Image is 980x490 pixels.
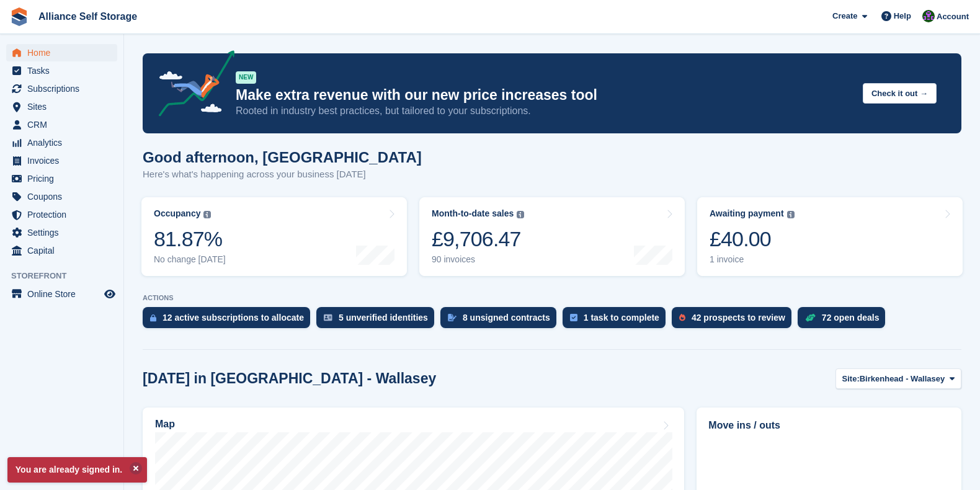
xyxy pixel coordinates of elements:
span: Settings [27,224,102,241]
a: menu [6,116,117,133]
span: Create [832,10,857,22]
div: 81.87% [154,226,226,252]
div: 12 active subscriptions to allocate [163,313,304,323]
a: menu [6,80,117,97]
img: Romilly Norton [922,10,935,22]
div: 90 invoices [432,254,524,265]
span: Storefront [11,270,123,282]
img: deal-1b604bf984904fb50ccaf53a9ad4b4a5d6e5aea283cecdc64d6e3604feb123c2.svg [805,313,816,322]
a: menu [6,206,117,223]
div: 72 open deals [822,313,880,323]
div: No change [DATE] [154,254,226,265]
img: verify_identity-adf6edd0f0f0b5bbfe63781bf79b02c33cf7c696d77639b501bdc392416b5a36.svg [324,314,332,321]
div: Month-to-date sales [432,208,514,219]
img: stora-icon-8386f47178a22dfd0bd8f6a31ec36ba5ce8667c1dd55bd0f319d3a0aa187defe.svg [10,7,29,26]
div: 1 invoice [710,254,795,265]
span: Tasks [27,62,102,79]
img: icon-info-grey-7440780725fd019a000dd9b08b2336e03edf1995a4989e88bcd33f0948082b44.svg [203,211,211,218]
a: menu [6,134,117,151]
span: Pricing [27,170,102,187]
div: 8 unsigned contracts [463,313,550,323]
a: menu [6,242,117,259]
a: 12 active subscriptions to allocate [143,307,316,334]
img: icon-info-grey-7440780725fd019a000dd9b08b2336e03edf1995a4989e88bcd33f0948082b44.svg [787,211,795,218]
img: active_subscription_to_allocate_icon-d502201f5373d7db506a760aba3b589e785aa758c864c3986d89f69b8ff3... [150,314,156,322]
a: menu [6,285,117,303]
a: menu [6,170,117,187]
a: 42 prospects to review [672,307,798,334]
p: Rooted in industry best practices, but tailored to your subscriptions. [236,104,853,118]
div: NEW [236,71,256,84]
h2: Move ins / outs [708,418,950,433]
img: contract_signature_icon-13c848040528278c33f63329250d36e43548de30e8caae1d1a13099fd9432cc5.svg [448,314,457,321]
span: Analytics [27,134,102,151]
a: menu [6,152,117,169]
p: Here's what's happening across your business [DATE] [143,167,422,182]
h2: Map [155,419,175,430]
p: ACTIONS [143,294,961,302]
a: Alliance Self Storage [33,6,142,27]
a: Occupancy 81.87% No change [DATE] [141,197,407,276]
span: Account [937,11,969,23]
span: Coupons [27,188,102,205]
a: Month-to-date sales £9,706.47 90 invoices [419,197,685,276]
span: Sites [27,98,102,115]
a: menu [6,224,117,241]
span: Home [27,44,102,61]
div: £40.00 [710,226,795,252]
span: Protection [27,206,102,223]
div: Awaiting payment [710,208,784,219]
a: menu [6,62,117,79]
a: Preview store [102,287,117,301]
a: menu [6,188,117,205]
a: menu [6,98,117,115]
a: menu [6,44,117,61]
span: Subscriptions [27,80,102,97]
a: 72 open deals [798,307,892,334]
img: prospect-51fa495bee0391a8d652442698ab0144808aea92771e9ea1ae160a38d050c398.svg [679,314,685,321]
span: CRM [27,116,102,133]
button: Site: Birkenhead - Wallasey [835,368,961,389]
span: Capital [27,242,102,259]
a: 8 unsigned contracts [440,307,563,334]
h2: [DATE] in [GEOGRAPHIC_DATA] - Wallasey [143,370,436,387]
a: 5 unverified identities [316,307,440,334]
span: Birkenhead - Wallasey [860,373,945,385]
div: 5 unverified identities [339,313,428,323]
img: task-75834270c22a3079a89374b754ae025e5fb1db73e45f91037f5363f120a921f8.svg [570,314,577,321]
span: Invoices [27,152,102,169]
button: Check it out → [863,83,937,104]
a: 1 task to complete [563,307,672,334]
div: 1 task to complete [584,313,659,323]
span: Online Store [27,285,102,303]
img: price-adjustments-announcement-icon-8257ccfd72463d97f412b2fc003d46551f7dbcb40ab6d574587a9cd5c0d94... [148,50,235,121]
p: You are already signed in. [7,457,147,483]
img: icon-info-grey-7440780725fd019a000dd9b08b2336e03edf1995a4989e88bcd33f0948082b44.svg [517,211,524,218]
p: Make extra revenue with our new price increases tool [236,86,853,104]
a: Awaiting payment £40.00 1 invoice [697,197,963,276]
span: Site: [842,373,860,385]
span: Help [894,10,911,22]
div: 42 prospects to review [692,313,785,323]
div: Occupancy [154,208,200,219]
div: £9,706.47 [432,226,524,252]
h1: Good afternoon, [GEOGRAPHIC_DATA] [143,149,422,166]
